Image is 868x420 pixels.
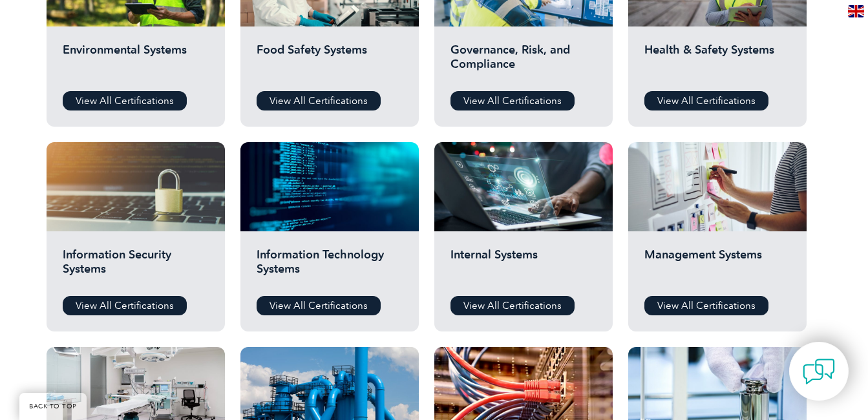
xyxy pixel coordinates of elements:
a: View All Certifications [257,91,381,110]
img: contact-chat.png [803,355,835,388]
h2: Health & Safety Systems [644,43,790,81]
h2: Management Systems [644,247,790,286]
a: View All Certifications [63,296,187,315]
a: View All Certifications [63,91,187,110]
a: View All Certifications [257,296,381,315]
a: View All Certifications [450,296,575,315]
a: View All Certifications [644,91,768,110]
a: View All Certifications [450,91,575,110]
h2: Governance, Risk, and Compliance [450,43,597,81]
h2: Internal Systems [450,247,597,286]
h2: Information Security Systems [63,247,209,286]
h2: Environmental Systems [63,43,209,81]
h2: Food Safety Systems [257,43,403,81]
a: BACK TO TOP [19,393,87,420]
img: en [848,5,864,17]
h2: Information Technology Systems [257,247,403,286]
a: View All Certifications [644,296,768,315]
